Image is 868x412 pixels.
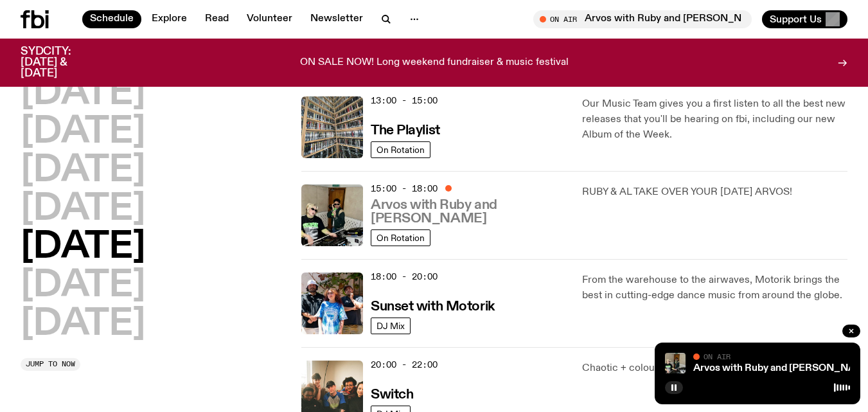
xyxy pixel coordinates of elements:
[21,153,145,189] button: [DATE]
[376,233,425,242] span: On Rotation
[582,184,847,200] p: RUBY & AL TAKE OVER YOUR [DATE] ARVOS!
[376,321,405,330] span: DJ Mix
[301,273,363,334] img: Andrew, Reenie, and Pat stand in a row, smiling at the camera, in dappled light with a vine leafe...
[371,300,495,314] h3: Sunset with Motorik
[301,184,363,246] img: Ruby wears a Collarbones t shirt and pretends to play the DJ decks, Al sings into a pringles can....
[533,10,752,28] button: On AirArvos with Ruby and [PERSON_NAME]
[371,183,438,195] span: 15:00 - 18:00
[770,13,822,25] span: Support Us
[371,229,430,246] a: On Rotation
[582,96,847,143] p: Our Music Team gives you a first listen to all the best new releases that you'll be hearing on fb...
[371,94,438,107] span: 13:00 - 15:00
[582,361,847,376] p: Chaotic + colourful club music
[371,199,567,226] h3: Arvos with Ruby and [PERSON_NAME]
[376,145,425,154] span: On Rotation
[371,388,413,402] h3: Switch
[371,141,430,158] a: On Rotation
[21,307,145,343] button: [DATE]
[82,10,141,28] a: Schedule
[371,298,495,314] a: Sunset with Motorik
[665,353,686,373] img: Ruby wears a Collarbones t shirt and pretends to play the DJ decks, Al sings into a pringles can....
[21,76,145,112] button: [DATE]
[144,10,195,28] a: Explore
[26,361,75,368] span: Jump to now
[239,10,300,28] a: Volunteer
[371,318,411,334] a: DJ Mix
[371,121,440,138] a: The Playlist
[371,124,440,138] h3: The Playlist
[301,96,363,158] img: A corner shot of the fbi music library
[371,196,567,226] a: Arvos with Ruby and [PERSON_NAME]
[582,273,847,303] p: From the warehouse to the airwaves, Motorik brings the best in cutting-edge dance music from arou...
[371,386,413,402] a: Switch
[704,352,731,361] span: On Air
[197,10,236,28] a: Read
[371,359,438,371] span: 20:00 - 22:00
[371,271,438,283] span: 18:00 - 20:00
[21,268,145,304] button: [DATE]
[21,192,145,228] button: [DATE]
[21,114,145,150] button: [DATE]
[762,10,847,28] button: Support Us
[303,10,371,28] a: Newsletter
[21,46,103,79] h3: SYDCITY: [DATE] & [DATE]
[300,57,569,69] p: ON SALE NOW! Long weekend fundraiser & music festival
[21,358,80,371] button: Jump to now
[21,229,145,265] button: [DATE]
